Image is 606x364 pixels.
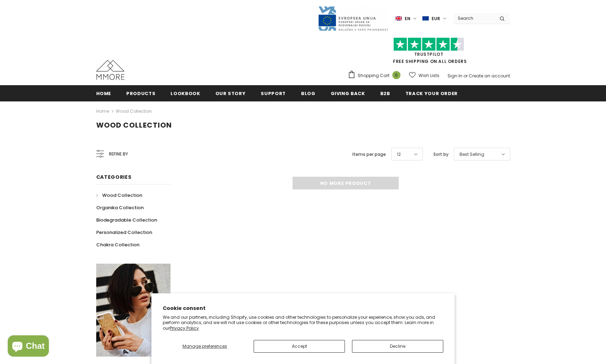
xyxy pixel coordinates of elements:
span: Personalized Collection [96,229,152,236]
button: Accept [254,340,345,353]
span: Home [96,90,111,97]
span: Track your order [405,90,458,97]
a: Wood Collection [116,108,152,114]
span: Giving back [331,90,365,97]
span: Categories [96,174,132,181]
span: Shopping Cart [358,72,389,79]
a: Wood Collection [96,189,142,201]
a: Shopping Cart 0 [348,70,404,81]
p: We and our partners, including Shopify, use cookies and other technologies to personalize your ex... [163,315,443,331]
span: B2B [380,90,390,97]
span: EUR [432,15,440,22]
a: Privacy Policy [170,325,199,331]
span: Blog [301,90,316,97]
a: Personalized Collection [96,226,152,239]
a: Giving back [331,85,365,101]
span: Wood Collection [102,192,142,199]
span: Refine by [109,150,128,158]
span: 0 [392,71,400,79]
a: Biodegradable Collection [96,214,157,226]
span: Manage preferences [183,343,227,349]
a: Home [96,85,111,101]
a: Create an account [469,73,510,79]
span: Biodegradable Collection [96,217,157,223]
span: Organika Collection [96,204,144,211]
a: Organika Collection [96,201,144,214]
span: Wish Lists [419,72,439,79]
span: Lookbook [171,90,200,97]
a: Home [96,107,109,116]
a: Our Story [215,85,246,101]
span: en [405,15,410,22]
span: Wood Collection [96,120,172,130]
img: Javni Razpis [318,6,388,31]
img: MMORE Cases [96,60,125,80]
input: Search Site [454,13,494,23]
img: i-lang-1.png [396,16,402,22]
button: Decline [352,340,443,353]
span: FREE SHIPPING ON ALL ORDERS [348,41,510,64]
span: Best Selling [460,151,484,158]
span: or [463,73,468,79]
a: support [261,85,286,101]
a: Trustpilot [414,51,444,57]
img: Trust Pilot Stars [393,37,464,51]
label: Items per page [352,151,386,158]
inbox-online-store-chat: Shopify online store chat [6,335,51,358]
a: B2B [380,85,390,101]
span: Products [126,90,155,97]
a: Track your order [405,85,458,101]
a: Chakra Collection [96,239,139,251]
span: support [261,90,286,97]
span: Chakra Collection [96,241,139,248]
a: Javni Razpis [318,15,388,21]
span: 12 [397,151,401,158]
h2: Cookie consent [163,305,443,312]
span: Our Story [215,90,246,97]
button: Manage preferences [163,340,247,353]
a: Products [126,85,155,101]
a: Wish Lists [409,69,439,82]
a: Sign In [448,73,462,79]
a: Lookbook [171,85,200,101]
label: Sort by [433,151,449,158]
a: Blog [301,85,316,101]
